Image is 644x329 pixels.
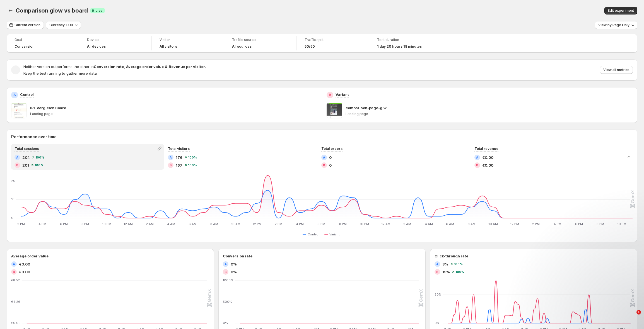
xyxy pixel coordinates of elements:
[329,232,340,237] span: Variant
[425,222,433,226] text: 4 AM
[468,222,476,226] text: 8 AM
[474,147,498,151] span: Total revenue
[608,8,634,13] span: Edit experiment
[7,21,44,29] button: Current version
[436,262,438,266] h2: A
[597,222,604,226] text: 8 PM
[476,164,478,167] h2: B
[303,231,322,238] button: Control
[11,321,21,325] text: €0.00
[482,155,493,160] span: €0.00
[35,156,44,159] span: 100 %
[436,270,438,274] h2: B
[232,38,289,42] span: Traffic source
[455,270,464,274] span: 100 %
[253,222,262,226] text: 12 PM
[87,37,144,49] a: DeviceAll devices
[38,222,46,226] text: 4 PM
[13,270,15,274] h2: B
[23,64,206,69] span: Neither version outperforms the other in .
[381,222,390,226] text: 12 AM
[231,261,237,267] span: 0%
[231,269,237,275] span: 0%
[532,222,540,226] text: 2 PM
[435,293,442,296] text: 50%
[308,232,319,237] span: Control
[339,222,347,226] text: 8 PM
[7,7,15,14] button: Back
[15,147,39,151] span: Total sessions
[305,38,361,42] span: Traffic split
[296,222,304,226] text: 4 PM
[46,21,81,29] button: Currency: EUR
[19,269,30,275] span: €0.00
[11,278,20,282] text: €8.52
[321,147,342,151] span: Total orders
[16,7,88,14] span: Comparison glow vs board
[20,92,34,97] p: Control
[15,23,40,27] span: Current version
[603,68,629,72] span: View all metrics
[329,155,332,160] span: 0
[16,156,18,159] h2: A
[625,153,633,161] button: Collapse chart
[30,112,317,116] p: Landing page
[11,179,15,183] text: 20
[11,197,15,201] text: 10
[169,64,205,69] strong: Revenue per visitor
[232,44,252,49] h4: All sources
[22,162,29,168] span: 201
[403,222,411,226] text: 2 AM
[81,222,89,226] text: 8 PM
[188,156,197,159] span: 100 %
[19,261,30,267] span: €0.00
[223,253,252,259] h3: Conversion rate
[160,37,216,49] a: VisitorAll visitors
[94,64,124,69] strong: Conversion rate
[126,64,164,69] strong: Average order value
[336,92,349,97] p: Variant
[604,7,637,14] button: Edit experiment
[377,44,422,49] span: 1 day 20 hours 18 minutes
[435,253,468,259] h3: Click-through rate
[11,253,49,259] h3: Average order value
[176,155,182,160] span: 176
[323,156,325,159] h2: A
[11,134,633,140] h2: Performance over time
[617,222,626,226] text: 10 PM
[435,321,440,325] text: 0%
[575,222,583,226] text: 6 PM
[102,222,111,226] text: 10 PM
[231,222,240,226] text: 10 AM
[305,44,315,49] span: 50/50
[488,222,498,226] text: 10 AM
[210,222,218,226] text: 8 AM
[16,164,18,167] h2: B
[146,222,154,226] text: 2 AM
[442,269,450,275] span: 15%
[329,93,331,97] h2: B
[176,162,182,168] span: 167
[87,38,144,42] span: Device
[160,44,177,49] h4: All visitors
[11,216,13,220] text: 0
[35,164,44,167] span: 100 %
[377,38,434,42] span: Test duration
[170,164,172,167] h2: B
[160,38,216,42] span: Visitor
[124,222,133,226] text: 12 AM
[96,8,103,13] span: Live
[329,162,332,168] span: 0
[11,300,20,304] text: €4.26
[442,261,448,267] span: 3%
[625,310,638,323] iframe: Intercom live chat
[23,71,98,75] span: Keep the test running to gather more data.
[554,222,561,226] text: 4 PM
[13,262,15,266] h2: A
[223,278,233,282] text: 1000%
[165,64,168,69] strong: &
[223,321,228,325] text: 0%
[87,44,106,49] h4: All devices
[595,21,637,29] button: View by:Page Only
[598,23,629,27] span: View by: Page Only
